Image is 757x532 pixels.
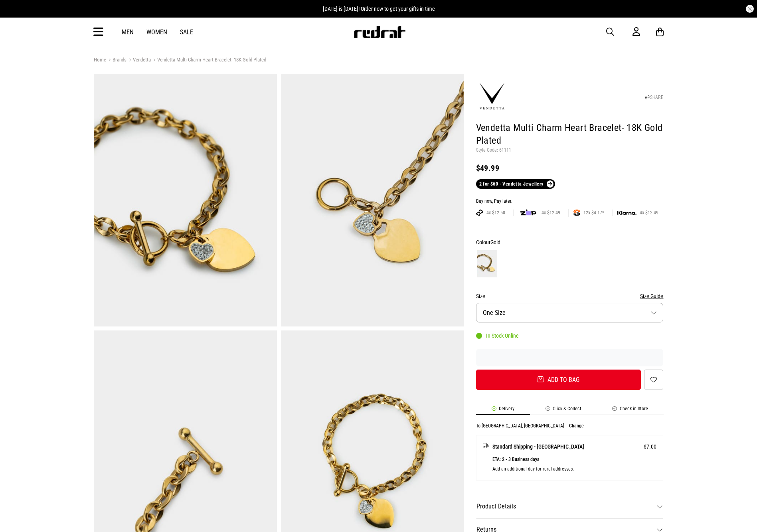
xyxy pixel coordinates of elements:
[490,239,500,245] span: Gold
[476,210,483,216] img: AFTERPAY
[180,28,193,36] a: Sale
[126,57,151,64] a: Vendetta
[94,74,277,326] img: Vendetta Multi Charm Heart Bracelet- 18k Gold Plated in Gold
[597,406,664,415] li: Check in Store
[281,74,464,326] img: Vendetta Multi Charm Heart Bracelet- 18k Gold Plated in Gold
[520,209,536,217] img: zip
[476,163,664,173] div: $49.99
[106,57,126,64] a: Brands
[476,179,555,189] a: 2 for $60 - Vendetta Jewellery
[94,57,106,63] a: Home
[538,210,563,216] span: 4x $12.49
[122,28,134,36] a: Men
[146,28,167,36] a: Women
[580,210,607,216] span: 12x $4.17*
[569,423,584,429] button: Change
[645,95,663,100] a: SHARE
[476,147,664,154] p: Style Code: 61111
[476,332,519,339] div: In Stock Online
[476,423,564,429] p: To [GEOGRAPHIC_DATA], [GEOGRAPHIC_DATA]
[640,291,663,301] button: Size Guide
[477,250,497,277] img: Gold
[617,211,636,215] img: KLARNA
[476,122,664,147] h1: Vendetta Multi Charm Heart Bracelet- 18K Gold Plated
[476,291,664,301] div: Size
[353,26,406,38] img: Redrat logo
[476,303,664,322] button: One Size
[323,6,435,12] span: [DATE] is [DATE]! Order now to get your gifts in time
[483,210,508,216] span: 4x $12.50
[476,198,664,205] div: Buy now, Pay later.
[483,309,506,316] span: One Size
[151,57,266,64] a: Vendetta Multi Charm Heart Bracelet- 18K Gold Plated
[573,210,580,216] img: SPLITPAY
[492,442,584,451] span: Standard Shipping - [GEOGRAPHIC_DATA]
[476,495,664,518] dt: Product Details
[644,442,656,451] span: $7.00
[530,406,597,415] li: Click & Collect
[476,406,530,415] li: Delivery
[476,81,508,113] img: Vendetta
[476,354,664,362] iframe: Customer reviews powered by Trustpilot
[636,210,662,216] span: 4x $12.49
[476,237,664,247] div: Colour
[476,370,641,390] button: Add to bag
[492,455,657,474] p: ETA: 2 - 3 Business days Add an additional day for rural addresses.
